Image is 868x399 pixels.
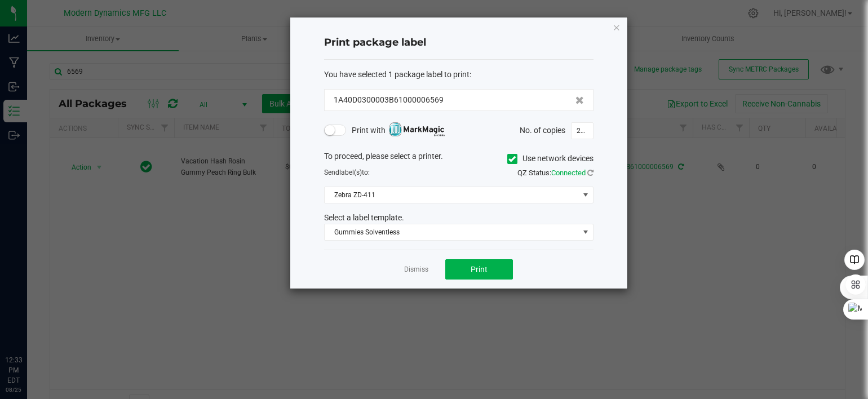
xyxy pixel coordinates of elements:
div: To proceed, please select a printer. [316,150,602,167]
span: Connected [551,169,586,177]
div: : [324,69,594,81]
span: No. of copies [520,125,565,134]
span: Zebra ZD-411 [325,187,579,203]
span: You have selected 1 package label to print [324,70,470,79]
iframe: Resource center unread badge [33,307,47,321]
button: Print [445,259,513,280]
span: 1A40D0300003B61000006569 [334,94,444,106]
span: QZ Status: [517,169,594,177]
span: Send to: [324,169,370,176]
span: Print [471,265,488,274]
img: mark_magic_cybra.png [388,122,445,136]
span: Print with [352,123,445,138]
span: Gummies Solventless [325,224,579,240]
span: label(s) [339,169,362,176]
a: Dismiss [404,265,428,274]
iframe: Resource center [11,309,45,343]
div: Select a label template. [316,212,602,224]
h4: Print package label [324,36,594,50]
label: Use network devices [507,153,594,165]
